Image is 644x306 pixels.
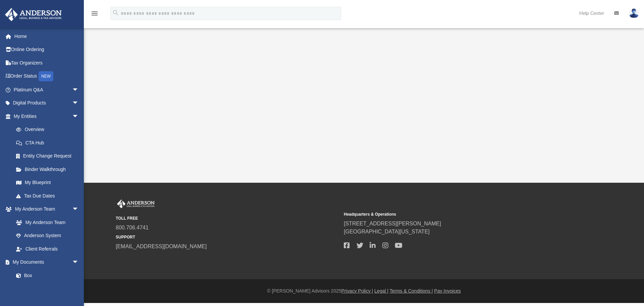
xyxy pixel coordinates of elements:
[344,229,430,234] a: [GEOGRAPHIC_DATA][US_STATE]
[9,176,86,189] a: My Blueprint
[91,13,99,17] a: menu
[5,70,89,83] a: Order StatusNEW
[112,9,119,16] i: search
[116,215,339,221] small: TOLL FREE
[344,211,567,217] small: Headquarters & Operations
[9,269,82,282] a: Box
[9,216,82,229] a: My Anderson Team
[116,225,149,230] a: 800.706.4741
[9,149,89,163] a: Entity Change Request
[5,96,89,110] a: Digital Productsarrow_drop_down
[629,8,639,18] img: User Pic
[5,203,86,216] a: My Anderson Teamarrow_drop_down
[3,8,64,21] img: Anderson Advisors Platinum Portal
[5,110,89,123] a: My Entitiesarrow_drop_down
[5,83,89,96] a: Platinum Q&Aarrow_drop_down
[116,234,339,240] small: SUPPORT
[9,163,89,176] a: Binder Walkthrough
[9,189,89,203] a: Tax Due Dates
[374,288,388,294] a: Legal |
[9,282,86,296] a: Meeting Minutes
[39,71,53,81] div: NEW
[5,256,86,269] a: My Documentsarrow_drop_down
[434,288,461,294] a: Pay Invoices
[5,30,89,43] a: Home
[116,200,156,208] img: Anderson Advisors Platinum Portal
[72,110,86,123] span: arrow_drop_down
[91,9,99,17] i: menu
[84,288,644,295] div: © [PERSON_NAME] Advisors 2025
[9,242,86,256] a: Client Referrals
[72,256,86,269] span: arrow_drop_down
[341,288,373,294] a: Privacy Policy |
[9,229,86,243] a: Anderson System
[72,203,86,216] span: arrow_drop_down
[390,288,433,294] a: Terms & Conditions |
[9,136,89,149] a: CTA Hub
[344,221,441,226] a: [STREET_ADDRESS][PERSON_NAME]
[5,56,89,70] a: Tax Organizers
[9,123,89,136] a: Overview
[5,43,89,56] a: Online Ordering
[72,83,86,97] span: arrow_drop_down
[116,244,207,249] a: [EMAIL_ADDRESS][DOMAIN_NAME]
[72,96,86,110] span: arrow_drop_down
